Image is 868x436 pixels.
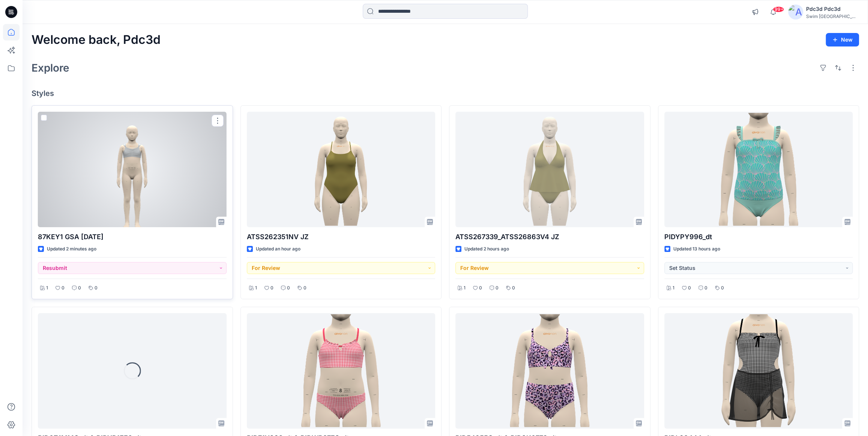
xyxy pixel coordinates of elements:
p: 0 [303,284,306,292]
img: avatar [788,4,803,19]
p: 1 [255,284,257,292]
h4: Styles [32,89,859,98]
p: 0 [62,284,65,292]
p: 0 [479,284,482,292]
a: PIDYPY996_dt [664,112,853,227]
p: ATSS267339_ATSS26863V4 JZ [455,232,644,242]
p: PIDYPY996_dt [664,232,853,242]
p: 0 [287,284,290,292]
p: 0 [270,284,273,292]
p: 0 [496,284,499,292]
h2: Welcome back, Pdc3d [32,33,161,47]
p: 1 [673,284,674,292]
p: ATSS262351NV JZ [247,232,436,242]
a: ATSS262351NV JZ [247,112,436,227]
p: 0 [512,284,515,292]
p: Updated 2 hours ago [464,245,509,253]
span: 99+ [773,6,784,12]
p: 1 [46,284,48,292]
p: Updated 13 hours ago [673,245,720,253]
p: 0 [721,284,724,292]
p: Updated an hour ago [256,245,300,253]
a: ATSS267339_ATSS26863V4 JZ [455,112,644,227]
h2: Explore [32,62,69,74]
p: 0 [704,284,707,292]
p: 0 [688,284,691,292]
p: Updated 2 minutes ago [47,245,96,253]
a: PID71Y992_dt & PIDWR277G_dt [247,313,436,429]
div: Swim [GEOGRAPHIC_DATA] [806,13,859,19]
a: PIDL08444_dt [664,313,853,429]
p: 1 [464,284,466,292]
a: 87KEY1 GSA 2025.8.7 [38,112,227,227]
p: 87KEY1 GSA [DATE] [38,232,227,242]
button: New [826,33,859,46]
p: 0 [78,284,81,292]
p: 0 [95,284,98,292]
a: PID54855G_dt & PID9K6772_dt [455,313,644,429]
div: Pdc3d Pdc3d [806,4,859,13]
